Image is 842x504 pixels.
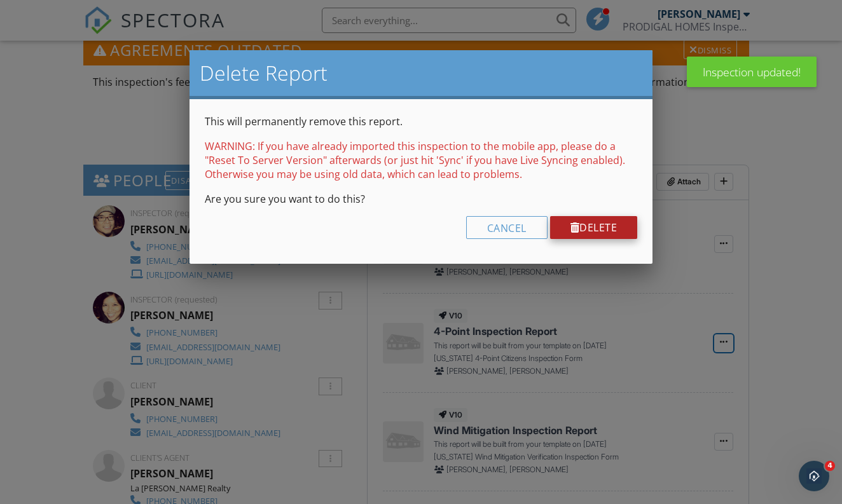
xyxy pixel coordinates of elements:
span: 4 [825,461,835,471]
a: Delete [550,216,638,239]
p: WARNING: If you have already imported this inspection to the mobile app, please do a "Reset To Se... [205,139,637,182]
h2: Delete Report [200,60,642,86]
div: Inspection updated! [687,57,817,87]
iframe: Intercom live chat [799,461,829,491]
p: Are you sure you want to do this? [205,192,637,206]
p: This will permanently remove this report. [205,114,637,128]
div: Cancel [466,216,548,239]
